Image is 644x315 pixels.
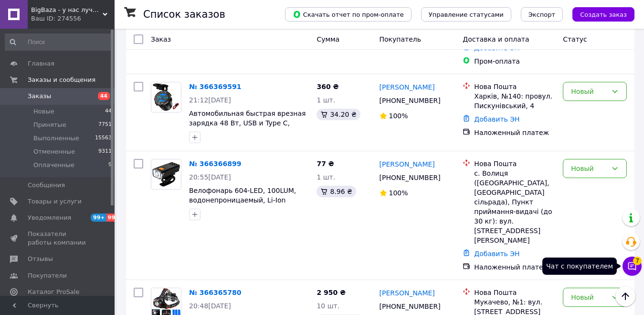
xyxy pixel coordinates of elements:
span: 7 [633,257,642,265]
span: Сообщения [28,181,65,190]
span: Отмененные [33,147,75,156]
img: Фото товару [151,82,181,112]
span: 99+ [106,214,122,222]
span: 100% [389,189,408,197]
span: 20:48[DATE] [189,302,231,310]
span: Принятые [33,121,66,129]
span: Статус [563,35,587,43]
span: 77 ₴ [317,160,334,168]
div: Нова Пошта [474,159,555,169]
a: [PERSON_NAME] [380,159,435,169]
div: Новый [571,292,607,303]
span: Сумма [317,35,339,43]
span: 9311 [98,147,112,156]
span: Скачать отчет по пром-оплате [293,10,404,19]
span: 44 [105,107,112,116]
h1: Список заказов [143,9,225,20]
a: № 366369591 [189,83,241,90]
span: 360 ₴ [317,83,338,90]
div: Новый [571,163,607,174]
div: 34.20 ₴ [317,109,360,120]
span: Покупатели [28,271,67,280]
button: Управление статусами [421,7,511,22]
div: [PHONE_NUMBER] [378,94,443,107]
a: Фото товару [151,159,181,190]
button: Создать заказ [572,7,634,22]
div: Харків, №140: провул. Пискунівський, 4 [474,91,555,111]
button: Скачать отчет по пром-оплате [285,7,412,22]
div: 8.96 ₴ [317,186,356,197]
span: 7751 [98,121,112,129]
a: № 366366899 [189,160,241,168]
a: [PERSON_NAME] [380,288,435,298]
a: № 366365780 [189,289,241,296]
span: 1 шт. [317,173,335,181]
span: BigBaza - у нас лучшие цены! [31,6,103,14]
span: 100% [389,112,408,120]
input: Поиск [5,34,113,51]
a: Добавить ЭН [474,115,519,123]
span: Управление статусами [429,11,504,18]
span: Заказы [28,92,51,101]
a: Добавить ЭН [474,250,519,258]
div: Ваш ID: 274556 [31,14,115,23]
div: Наложенный платеж [474,262,555,272]
button: Чат с покупателем7 [623,257,642,276]
span: Новые [33,107,54,116]
div: Нова Пошта [474,82,555,91]
span: 1 шт. [317,96,335,104]
span: Показатели работы компании [28,230,88,247]
span: Создать заказ [580,11,627,18]
span: Главная [28,59,54,68]
div: Наложенный платеж [474,128,555,137]
span: Доставка и оплата [463,35,529,43]
button: Наверх [615,286,635,306]
span: Товары и услуги [28,197,82,206]
span: 2 950 ₴ [317,289,346,296]
span: Покупатель [380,35,422,43]
span: 44 [98,92,110,100]
div: Пром-оплата [474,56,555,66]
button: Экспорт [521,7,563,22]
span: Каталог ProSale [28,288,79,296]
a: Автомобильная быстрая врезная зарядка 48 Вт, USB и Type C, кнопка, QC3.0, 12-24 В (DS2013-P13) [189,110,306,146]
img: Фото товару [151,159,181,189]
div: [PHONE_NUMBER] [378,300,443,313]
span: 15563 [95,134,112,143]
span: Оплаченные [33,161,74,169]
div: Новый [571,86,607,97]
a: Велофонарь 604-LED, 100LUM, водонепроницаемый, Li-Ion аккумулятор, ЗУ Type-C [189,187,296,214]
span: 10 шт. [317,302,339,310]
div: [PHONE_NUMBER] [378,171,443,184]
span: Экспорт [528,11,555,18]
div: Чат с покупателем [542,258,617,275]
a: [PERSON_NAME] [380,82,435,92]
span: Заказы и сообщения [28,76,95,84]
span: 20:55[DATE] [189,173,231,181]
span: 99+ [91,214,106,222]
span: 9 [108,161,112,169]
span: Уведомления [28,214,71,222]
span: Выполненные [33,134,79,143]
span: 21:12[DATE] [189,96,231,104]
span: Отзывы [28,255,53,263]
div: Нова Пошта [474,288,555,297]
span: Заказ [151,35,171,43]
a: Создать заказ [563,10,634,18]
div: с. Волиця ([GEOGRAPHIC_DATA], [GEOGRAPHIC_DATA] сільрада), Пункт приймання-видачі (до 30 кг): вул... [474,169,555,245]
